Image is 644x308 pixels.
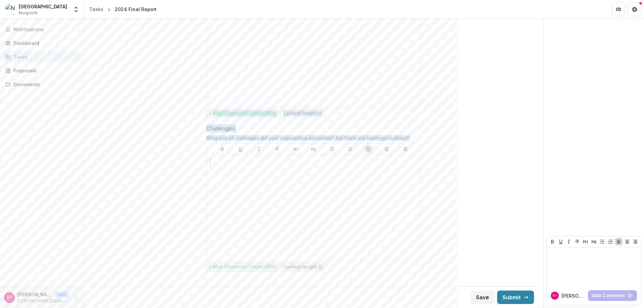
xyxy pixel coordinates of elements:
[471,291,494,304] button: Save
[206,124,235,132] p: Challenges
[3,51,81,62] a: Tasks
[328,145,336,153] button: Bullet List
[13,81,75,88] div: Documents
[582,238,590,246] button: Heading 1
[13,53,75,60] div: Tasks
[283,111,322,116] p: Current length: 0
[255,145,263,153] button: Italicize
[628,3,641,16] button: Get Help
[598,238,606,246] button: Bullet List
[89,6,103,13] div: Tasks
[213,264,276,270] p: Max Character Count: 3500
[3,24,81,35] button: Notifications
[115,6,157,13] div: 2024 Final Report
[612,3,625,16] button: Partners
[87,4,159,14] nav: breadcrumb
[13,27,78,33] span: Notifications
[365,145,373,153] button: Align Left
[590,238,598,246] button: Heading 2
[291,145,300,153] button: Heading 1
[19,3,67,10] div: [GEOGRAPHIC_DATA]
[3,65,81,76] a: Proposals
[383,145,391,153] button: Align Center
[87,4,106,14] a: Tasks
[19,10,38,16] span: Nonprofit
[401,145,409,153] button: Align Right
[17,298,69,304] p: [PERSON_NAME][EMAIL_ADDRESS][DOMAIN_NAME]
[548,238,556,246] button: Bold
[55,292,69,298] p: User
[631,238,639,246] button: Align Right
[7,295,12,300] div: Emily Seiffert <emilys@northbranchnaturecenter.org>
[561,292,585,299] p: [PERSON_NAME]
[623,238,631,246] button: Align Center
[497,291,534,304] button: Submit
[71,294,79,302] button: More
[273,145,281,153] button: Strike
[283,264,322,270] p: Current length: 0
[5,4,16,15] img: North Branch Nature Center
[565,238,573,246] button: Italicize
[606,238,614,246] button: Ordered List
[310,145,318,153] button: Heading 2
[218,145,226,153] button: Bold
[553,294,557,297] div: Emily Seiffert <emilys@northbranchnaturecenter.org>
[3,79,81,90] a: Documents
[557,238,565,246] button: Underline
[236,145,245,153] button: Underline
[13,40,75,47] div: Dashboard
[588,290,637,301] button: Add Comment
[3,38,81,49] a: Dashboard
[71,3,81,16] button: Open entity switcher
[13,67,75,74] div: Proposals
[615,238,623,246] button: Align Left
[346,145,354,153] button: Ordered List
[17,291,52,298] p: [PERSON_NAME] <[PERSON_NAME][EMAIL_ADDRESS][DOMAIN_NAME]>
[213,111,276,116] p: Max Character Count: 3500
[573,238,581,246] button: Strike
[206,135,421,143] div: What sort of challenges did your organization encounter? Are there any learnings to share?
